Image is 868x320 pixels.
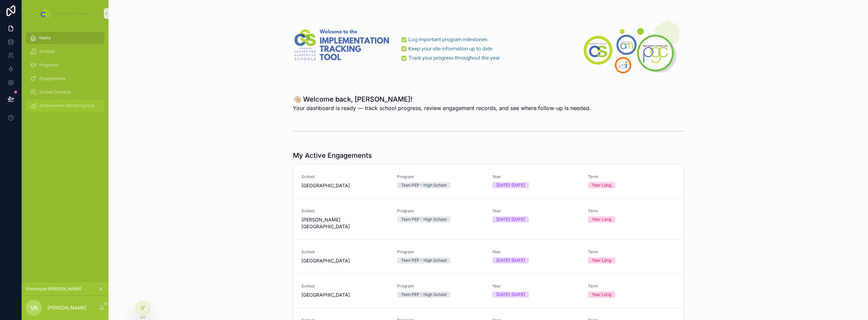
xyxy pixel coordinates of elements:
[26,32,104,44] a: Home
[293,16,684,76] img: 33327-ITT-Banner-Noloco-(4).png
[592,182,611,188] div: Year Long
[492,283,580,289] span: Year
[39,49,55,54] span: Schools
[39,62,58,68] span: Programs
[492,208,580,214] span: Year
[293,198,683,239] a: School[PERSON_NAME][GEOGRAPHIC_DATA]ProgramTeen PEP - High SchoolYear[DATE]-[DATE]TermYear Long
[588,283,675,289] span: Term
[301,216,389,230] span: [PERSON_NAME][GEOGRAPHIC_DATA]
[301,174,389,179] span: School
[496,182,525,188] div: [DATE]-[DATE]
[588,174,675,179] span: Term
[26,286,81,292] span: Viewing as [PERSON_NAME]
[293,165,683,198] a: School[GEOGRAPHIC_DATA]ProgramTeen PEP - High SchoolYear[DATE]-[DATE]TermYear Long
[39,103,94,108] span: Achievement Mentoring Hub
[401,182,447,188] div: Teen PEP - High School
[26,100,104,112] a: Achievement Mentoring Hub
[496,257,525,263] div: [DATE]-[DATE]
[496,292,525,298] div: [DATE]-[DATE]
[397,174,485,179] span: Program
[401,292,447,298] div: Teen PEP - High School
[26,59,104,71] a: Programs
[496,216,525,222] div: [DATE]-[DATE]
[293,94,591,104] h1: 👋🏼 Welcome back, [PERSON_NAME]!
[592,257,611,263] div: Year Long
[397,208,485,214] span: Program
[397,249,485,255] span: Program
[293,151,372,160] h1: My Active Engagements
[26,72,104,85] a: Engagements
[47,304,86,311] p: [PERSON_NAME]
[592,292,611,298] div: Year Long
[401,257,447,263] div: Teen PEP - High School
[293,104,591,112] span: Your dashboard is ready — track school progress, review engagement records, and see where follow-...
[26,86,104,98] a: School Contacts
[301,208,389,214] span: School
[39,8,91,19] img: App logo
[39,35,51,41] span: Home
[301,283,389,289] span: School
[588,249,675,255] span: Term
[401,216,447,222] div: Teen PEP - High School
[588,208,675,214] span: Term
[293,239,683,274] a: School[GEOGRAPHIC_DATA]ProgramTeen PEP - High SchoolYear[DATE]-[DATE]TermYear Long
[39,89,71,95] span: School Contacts
[26,45,104,58] a: Schools
[397,283,485,289] span: Program
[22,27,108,121] div: scrollable content
[31,304,38,312] span: VR
[301,249,389,255] span: School
[301,292,389,298] span: [GEOGRAPHIC_DATA]
[492,174,580,179] span: Year
[39,76,65,81] span: Engagements
[301,182,389,189] span: [GEOGRAPHIC_DATA]
[492,249,580,255] span: Year
[293,274,683,308] a: School[GEOGRAPHIC_DATA]ProgramTeen PEP - High SchoolYear[DATE]-[DATE]TermYear Long
[592,216,611,222] div: Year Long
[301,257,389,264] span: [GEOGRAPHIC_DATA]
